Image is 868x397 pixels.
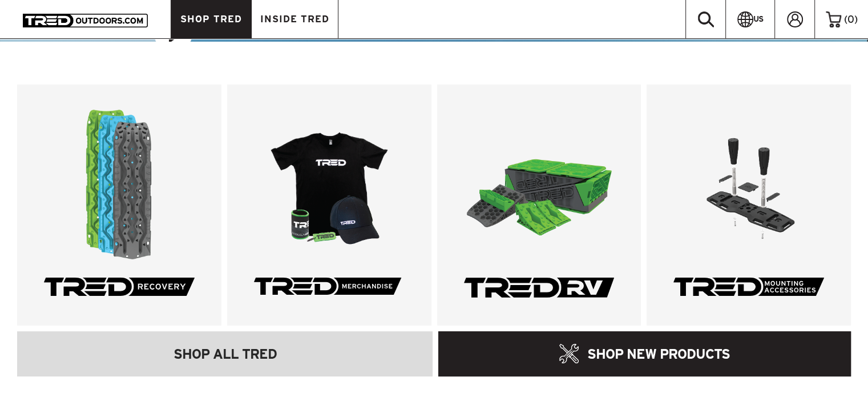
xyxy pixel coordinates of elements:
span: ( ) [844,14,858,25]
span: 0 [847,14,854,25]
img: TRED Outdoors America [23,14,148,27]
img: cart-icon [826,11,841,27]
a: SHOP NEW PRODUCTS [438,331,851,376]
span: INSIDE TRED [260,14,329,24]
a: SHOP ALL TRED [17,331,433,376]
span: SHOP TRED [180,14,242,24]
